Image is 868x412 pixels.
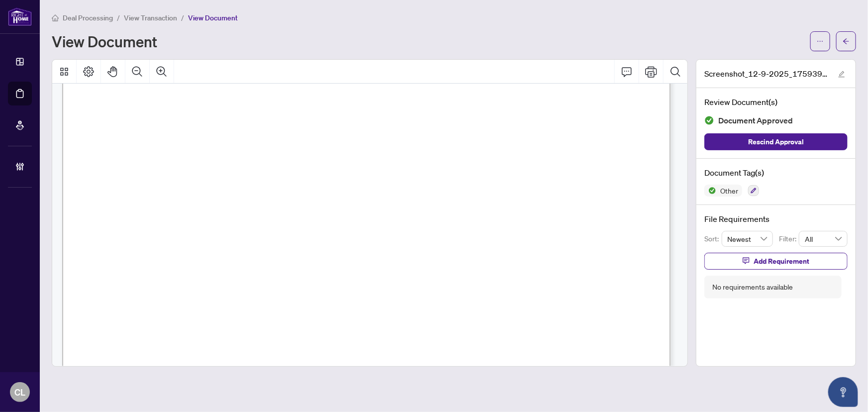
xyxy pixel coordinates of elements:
[704,253,848,270] button: Add Requirement
[712,282,793,293] div: No requirements available
[52,14,59,21] span: home
[838,71,845,78] span: edit
[728,231,768,246] span: Newest
[704,115,714,125] img: Document Status
[704,167,848,179] h4: Document Tag(s)
[748,134,804,150] span: Rescind Approval
[704,185,716,197] img: Status Icon
[63,13,113,22] span: Deal Processing
[805,231,842,246] span: All
[181,12,184,23] li: /
[704,213,848,225] h4: File Requirements
[14,385,25,399] span: CL
[817,38,824,45] span: ellipsis
[117,12,120,23] li: /
[716,187,742,194] span: Other
[188,13,238,22] span: View Document
[704,133,848,150] button: Rescind Approval
[718,114,793,127] span: Document Approved
[779,233,799,244] p: Filter:
[828,377,858,407] button: Open asap
[52,33,157,49] h1: View Document
[124,13,177,22] span: View Transaction
[704,233,722,244] p: Sort:
[704,96,848,108] h4: Review Document(s)
[754,253,809,269] span: Add Requirement
[8,7,32,26] img: logo
[704,68,829,80] span: Screenshot_12-9-2025_175939_wwwappmybizaccountgovonca.jpeg
[843,38,850,45] span: arrow-left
